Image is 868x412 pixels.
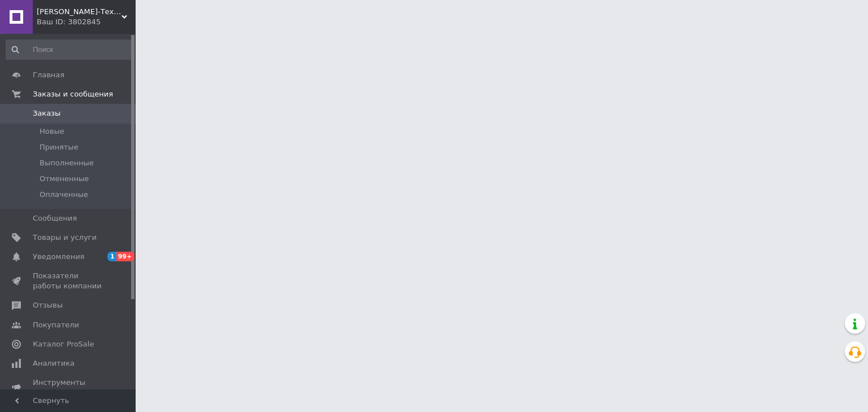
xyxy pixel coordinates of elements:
[107,252,116,261] span: 1
[33,252,84,262] span: Уведомления
[40,142,79,152] span: Принятые
[33,378,105,398] span: Инструменты вебмастера и SEO
[33,89,113,99] span: Заказы и сообщения
[6,40,133,60] input: Поиск
[37,7,121,17] span: Фокс-Тех - изделия из металла
[33,320,79,330] span: Покупатели
[33,213,77,223] span: Сообщения
[33,271,105,291] span: Показатели работы компании
[40,158,94,168] span: Выполненные
[40,174,89,184] span: Отмененные
[33,300,63,310] span: Отзывы
[33,70,64,80] span: Главная
[37,17,136,27] div: Ваш ID: 3802845
[33,233,97,243] span: Товары и услуги
[33,358,75,369] span: Аналитика
[116,252,135,261] span: 99+
[33,108,60,119] span: Заказы
[40,126,64,137] span: Новые
[40,190,88,200] span: Оплаченные
[33,339,94,349] span: Каталог ProSale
